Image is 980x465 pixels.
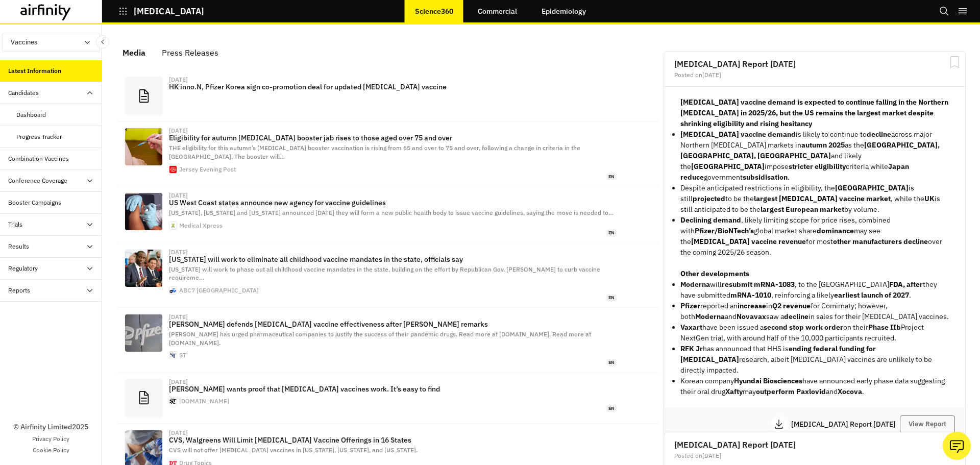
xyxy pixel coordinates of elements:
img: NE2V7QXE2VCTXFCEWPHVPLJZVI-1-scaled.jpg [125,128,162,165]
strong: Novavax [737,312,766,321]
strong: Xafty [725,387,743,396]
span: [PERSON_NAME] has urged pharmaceutical companies to justify the success of their pandemic drugs. ... [169,330,591,347]
div: Medical Xpress [179,223,223,229]
strong: Declining demand [680,215,741,225]
p: will , to the [GEOGRAPHIC_DATA] they have submitted , reinforcing a likely . [680,279,949,301]
div: [DATE] [169,77,188,83]
a: Cookie Policy [33,446,69,455]
strong: Vaxart [680,323,702,332]
strong: Moderna [680,280,710,289]
strong: [MEDICAL_DATA] vaccine revenue [691,237,806,246]
strong: Pfizer [680,301,700,310]
strong: projected [693,194,725,203]
p: Korean company have announced early phase data suggesting their oral drug may and . [680,376,949,397]
button: Ask our analysts [943,432,971,460]
div: Candidates [8,88,39,97]
svg: Bookmark Report [948,56,961,68]
strong: decline [867,130,891,139]
div: Progress Tracker [16,132,62,141]
strong: [GEOGRAPHIC_DATA] [691,162,765,171]
li: is likely to continue to across major Northern [MEDICAL_DATA] markets in as the and likely the im... [680,129,949,183]
strong: Pfizer/BioNTech’s [695,226,754,235]
p: [PERSON_NAME] defends [MEDICAL_DATA] vaccine effectiveness after [PERSON_NAME] remarks [169,320,617,328]
strong: Xocova [838,387,862,396]
p: © Airfinity Limited 2025 [13,422,88,432]
div: Press Releases [162,45,218,60]
div: Latest Information [8,66,61,76]
div: Results [8,242,29,251]
img: cropped-Favicon-270x270-1.png [169,166,177,173]
strong: decline [784,312,808,321]
div: [DATE] [169,379,188,385]
span: en [606,359,617,366]
div: [DATE] [169,192,188,199]
a: [DATE]US West Coast states announce new agency for vaccine guidelines[US_STATE], [US_STATE] and [... [116,186,659,242]
span: THE eligibility for this autumn’s [MEDICAL_DATA] booster vaccination is rising from 65 and over t... [169,144,580,160]
img: favicon.ico [169,287,177,294]
div: [DATE] [169,128,188,134]
img: 17731348_090325-cc-ap-ladapo-img.jpg [125,250,162,287]
p: Despite anticipated restrictions in eligibility, the is still to be the , while the is still anti... [680,183,949,215]
strong: resubmit mRNA-1083 [722,280,795,289]
div: Reports [8,286,30,295]
span: CVS will not offer [MEDICAL_DATA] vaccines in [US_STATE], [US_STATE], and [US_STATE]. [169,446,418,454]
div: ST [179,352,186,358]
div: ABC7 [GEOGRAPHIC_DATA] [179,287,259,293]
div: Booster Campaigns [8,198,61,207]
strong: Q2 revenue [772,301,811,310]
p: , likely limiting scope for price rises, combined with global market share may see the for most o... [680,215,949,258]
img: 4-vaccine.jpg [125,193,162,230]
div: Conference Coverage [8,176,67,185]
span: en [606,174,617,180]
strong: outperform Paxlovid [756,387,826,396]
span: en [606,295,617,301]
div: Combination Vaccines [8,154,69,163]
a: [DATE][PERSON_NAME] defends [MEDICAL_DATA] vaccine effectiveness after [PERSON_NAME] remarks[PERS... [116,308,659,373]
img: faviconV2 [169,398,177,405]
button: [MEDICAL_DATA] [118,3,204,20]
span: en [606,405,617,412]
div: Posted on [DATE] [674,72,955,78]
button: Search [939,3,949,20]
span: en [606,230,617,236]
div: Posted on [DATE] [674,453,955,459]
strong: manufacturers decline [852,237,928,246]
p: Science360 [415,7,453,15]
div: Trials [8,220,22,229]
strong: largest European market [761,205,844,214]
a: [DATE]HK inno.N, Pfizer Korea sign co-promotion deal for updated [MEDICAL_DATA] vaccine [116,70,659,121]
strong: UK [924,194,935,203]
img: 729a49e3eaba4b96dda6fe5a891606e4ea7555c9055c50c62682d22dd93cba1e [125,314,162,352]
p: [MEDICAL_DATA] Report [DATE] [791,421,900,428]
strong: earliest launch of 2027 [834,290,909,300]
button: Vaccines [2,33,100,52]
p: reported an in for Comirnaty; however, both and saw a in sales for their [MEDICAL_DATA] vaccines. [680,301,949,322]
h2: [MEDICAL_DATA] Report [DATE] [674,60,955,68]
strong: Moderna [695,312,725,321]
div: Jersey Evening Post [179,166,236,173]
strong: Other developments [680,269,749,278]
img: web-app-manifest-512x512.png [169,222,177,229]
div: Media [122,45,145,60]
p: [MEDICAL_DATA] [134,7,204,16]
strong: subsidisation [743,173,788,182]
div: Dashboard [16,110,46,119]
strong: dominance [817,226,854,235]
p: [PERSON_NAME] wants proof that [MEDICAL_DATA] vaccines work. It’s easy to find [169,385,617,393]
strong: other [833,237,851,246]
button: View Report [900,415,955,433]
strong: mRNA-1010 [730,290,771,300]
strong: [MEDICAL_DATA] vaccine demand [680,130,796,139]
p: HK inno.N, Pfizer Korea sign co-promotion deal for updated [MEDICAL_DATA] vaccine [169,83,617,91]
strong: Phase IIb [868,323,901,332]
p: has announced that HHS is research, albeit [MEDICAL_DATA] vaccines are unlikely to be directly im... [680,344,949,376]
a: [DATE][PERSON_NAME] wants proof that [MEDICAL_DATA] vaccines work. It’s easy to find[DOMAIN_NAME]en [116,373,659,424]
a: Privacy Policy [32,434,69,444]
p: CVS, Walgreens Will Limit [MEDICAL_DATA] Vaccine Offerings in 16 States [169,436,617,444]
span: [US_STATE], [US_STATE] and [US_STATE] announced [DATE] they will form a new public health body to... [169,209,614,216]
p: have been issued a on their Project NextGen trial, with around half of the 10,000 participants re... [680,322,949,344]
strong: [GEOGRAPHIC_DATA] [835,183,909,192]
strong: largest [MEDICAL_DATA] vaccine market [754,194,891,203]
a: [DATE]Eligibility for autumn [MEDICAL_DATA] booster jab rises to those aged over 75 and overTHE e... [116,121,659,186]
strong: FDA, after [889,280,923,289]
